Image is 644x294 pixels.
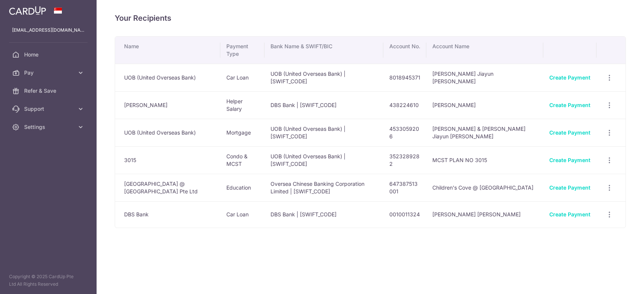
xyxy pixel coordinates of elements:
span: Support [24,105,74,113]
td: Car Loan [220,201,264,228]
th: Account No. [383,37,426,64]
td: Education [220,174,264,201]
td: [PERSON_NAME] Jiayun [PERSON_NAME] [426,64,543,91]
td: Children's Cove @ [GEOGRAPHIC_DATA] [426,174,543,201]
td: [GEOGRAPHIC_DATA] @ [GEOGRAPHIC_DATA] Pte Ltd [115,174,220,201]
td: UOB (United Overseas Bank) [115,64,220,91]
a: Create Payment [549,129,590,136]
td: Oversea Chinese Banking Corporation Limited | [SWIFT_CODE] [264,174,383,201]
td: 3523289282 [383,146,426,174]
a: Create Payment [549,102,590,108]
td: Helper Salary [220,91,264,119]
span: Refer & Save [24,87,74,95]
td: [PERSON_NAME] & [PERSON_NAME] Jiayun [PERSON_NAME] [426,119,543,146]
th: Name [115,37,220,64]
td: UOB (United Overseas Bank) | [SWIFT_CODE] [264,146,383,174]
span: Home [24,51,74,58]
a: Create Payment [549,211,590,217]
th: Account Name [426,37,543,64]
a: Create Payment [549,157,590,163]
td: Car Loan [220,64,264,91]
td: 647387513001 [383,174,426,201]
span: Settings [24,123,74,131]
td: Mortgage [220,119,264,146]
p: [EMAIL_ADDRESS][DOMAIN_NAME] [12,26,85,34]
td: DBS Bank [115,201,220,228]
td: UOB (United Overseas Bank) [115,119,220,146]
td: [PERSON_NAME] [426,91,543,119]
td: 4533059206 [383,119,426,146]
td: DBS Bank | [SWIFT_CODE] [264,201,383,228]
th: Payment Type [220,37,264,64]
td: MCST PLAN NO 3015 [426,146,543,174]
th: Bank Name & SWIFT/BIC [264,37,383,64]
td: UOB (United Overseas Bank) | [SWIFT_CODE] [264,119,383,146]
td: [PERSON_NAME] [PERSON_NAME] [426,201,543,228]
td: UOB (United Overseas Bank) | [SWIFT_CODE] [264,64,383,91]
a: Create Payment [549,184,590,191]
td: DBS Bank | [SWIFT_CODE] [264,91,383,119]
td: [PERSON_NAME] [115,91,220,119]
td: 438224610 [383,91,426,119]
td: 0010011324 [383,201,426,228]
td: 3015 [115,146,220,174]
span: Pay [24,69,74,77]
img: CardUp [9,6,46,15]
td: Condo & MCST [220,146,264,174]
a: Create Payment [549,74,590,81]
h4: Your Recipients [115,12,626,24]
td: 8018945371 [383,64,426,91]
